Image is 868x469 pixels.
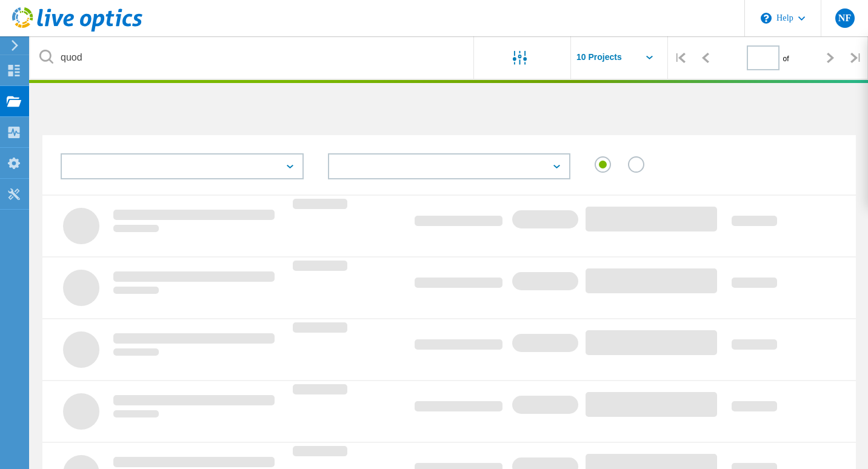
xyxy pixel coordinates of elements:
[843,36,868,79] div: |
[12,27,142,33] a: Live Optics Dashboard
[838,13,852,23] span: NF
[30,36,475,79] input: undefined
[668,36,693,79] div: |
[783,55,789,63] span: of
[761,13,772,24] svg: \n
